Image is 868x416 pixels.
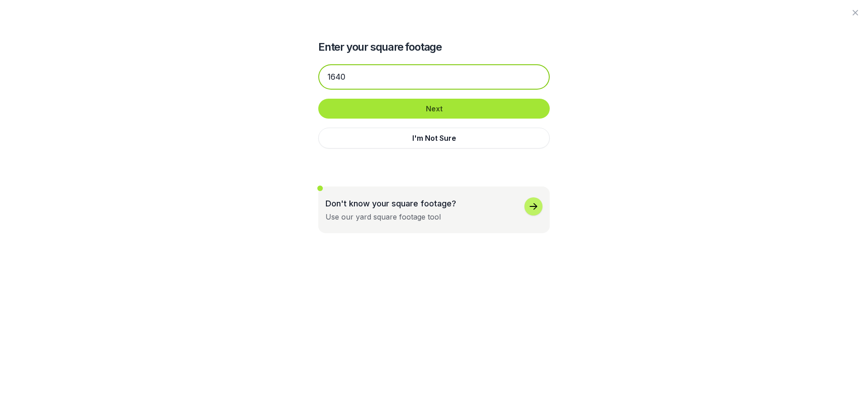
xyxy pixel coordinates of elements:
[325,211,441,222] div: Use our yard square footage tool
[318,40,550,54] h2: Enter your square footage
[318,99,550,119] button: Next
[318,128,550,148] button: I'm Not Sure
[325,197,456,210] p: Don't know your square footage?
[318,186,550,233] button: Don't know your square footage?Use our yard square footage tool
